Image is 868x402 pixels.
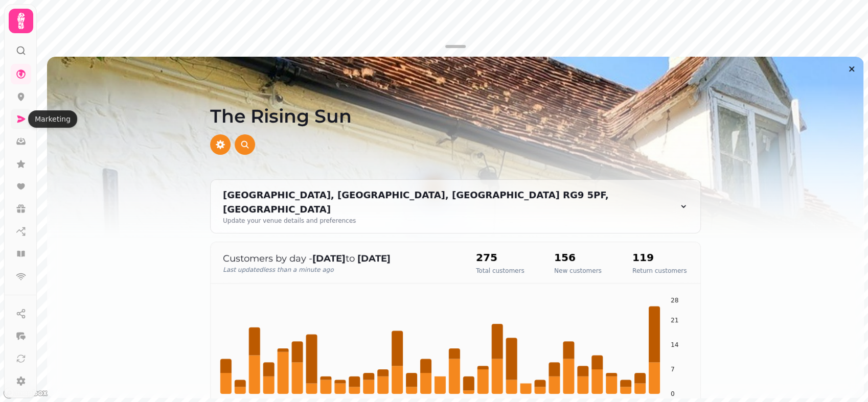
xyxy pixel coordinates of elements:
[223,188,679,217] div: [GEOGRAPHIC_DATA], [GEOGRAPHIC_DATA], [GEOGRAPHIC_DATA] RG9 5PF, [GEOGRAPHIC_DATA]
[223,217,679,225] div: Update your venue details and preferences
[210,81,701,126] h1: The Rising Sun
[671,317,678,324] tspan: 21
[28,110,77,128] div: Marketing
[554,267,602,275] p: New customers
[357,253,391,264] strong: [DATE]
[476,267,524,275] p: Total customers
[554,250,602,265] h2: 156
[671,390,675,397] tspan: 0
[671,366,675,373] tspan: 7
[3,387,48,399] a: Mapbox logo
[223,251,455,266] p: Customers by day - to
[843,61,860,77] button: Close drawer
[671,341,678,348] tspan: 14
[671,297,678,304] tspan: 28
[312,253,346,264] strong: [DATE]
[632,250,687,265] h2: 119
[476,250,524,265] h2: 275
[223,266,455,274] p: Last updated less than a minute ago
[47,57,864,312] img: Background
[632,267,687,275] p: Return customers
